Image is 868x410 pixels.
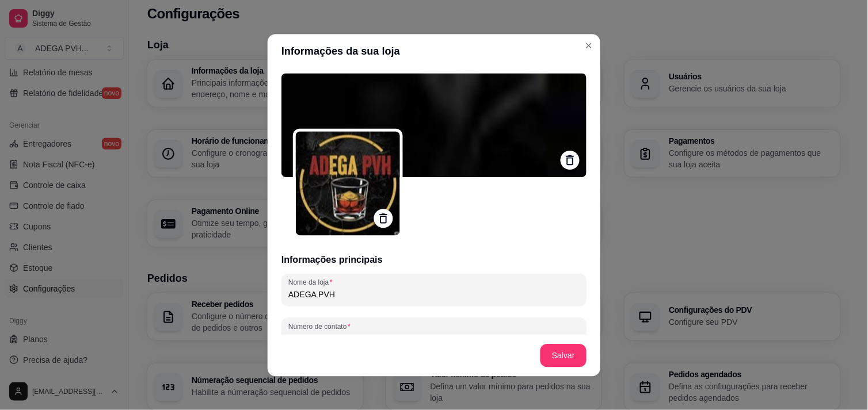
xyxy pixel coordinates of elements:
h3: Informações principais [281,252,587,266]
button: Close [580,36,598,55]
button: Salvar [540,344,587,367]
input: Número de contato [288,332,580,344]
img: logo da loja [296,131,400,235]
input: Nome da loja [288,289,580,300]
label: Número de contato [288,321,355,331]
label: Nome da loja [288,278,337,288]
header: Informações da sua loja [268,34,600,68]
img: logo da loja [281,73,587,177]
